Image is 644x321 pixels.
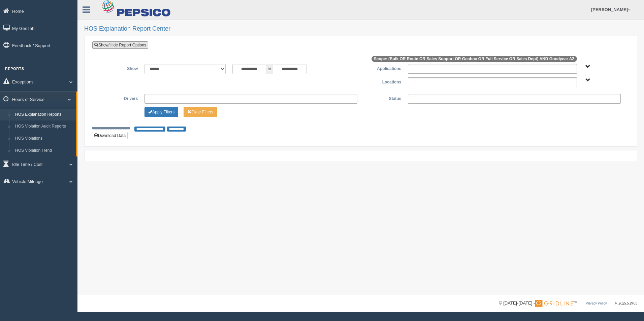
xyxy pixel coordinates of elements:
div: © [DATE]-[DATE] - ™ [499,300,637,307]
a: Show/Hide Report Options [92,41,148,49]
a: HOS Violation Trend [12,145,76,157]
button: Change Filter Options [144,107,178,117]
button: Change Filter Options [184,107,217,117]
a: HOS Violations [12,133,76,145]
img: Gridline [535,300,573,307]
span: to [266,64,273,74]
span: v. 2025.5.2403 [615,301,637,305]
label: Applications [361,64,405,72]
h2: HOS Explanation Report Center [84,26,637,32]
label: Show [97,64,141,72]
button: Download Data [92,132,128,139]
a: Privacy Policy [586,301,607,305]
label: Drivers [97,94,141,102]
a: HOS Explanation Reports [12,109,76,121]
a: HOS Violation Audit Reports [12,120,76,133]
span: Scope: (Bulk OR Route OR Sales Support OR Geobox OR Full Service OR Sales Dept) AND Goodyear AZ [372,56,577,62]
label: Status [361,94,405,102]
label: Locations [361,77,405,85]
